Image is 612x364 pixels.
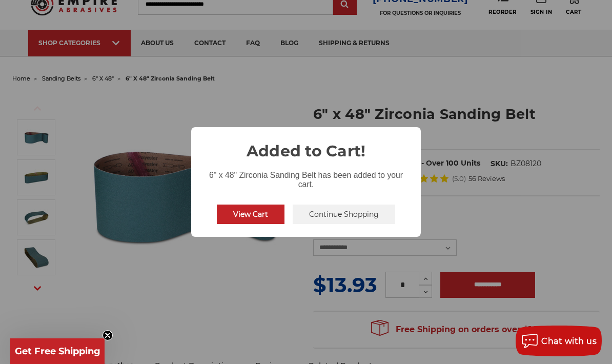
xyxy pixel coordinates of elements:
[191,127,421,163] h2: Added to Cart!
[217,205,284,224] button: View Cart
[541,336,597,346] span: Chat with us
[516,326,602,356] button: Chat with us
[15,346,100,357] span: Get Free Shipping
[191,163,421,191] div: 6" x 48" Zirconia Sanding Belt has been added to your cart.
[293,205,395,224] button: Continue Shopping
[103,330,113,340] button: Close teaser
